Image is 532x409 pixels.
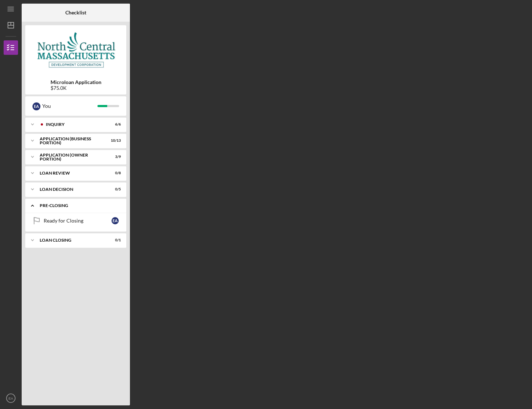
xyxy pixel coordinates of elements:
text: EA [9,396,13,400]
div: LOAN REVIEW [40,171,103,175]
b: Microloan Application [51,79,101,85]
button: EA [4,391,18,405]
div: 10 / 13 [108,138,121,143]
div: E A [32,102,40,110]
div: $75.0K [51,85,101,91]
div: 0 / 1 [108,238,121,242]
img: Product logo [25,29,126,72]
div: 0 / 5 [108,187,121,192]
div: E A [112,217,119,224]
div: 0 / 8 [108,171,121,175]
b: Checklist [65,10,86,16]
div: You [42,100,97,112]
div: INQUIRY [46,122,103,127]
div: APPLICATION (OWNER PORTION) [40,153,103,161]
a: Ready for ClosingEA [29,214,123,228]
div: APPLICATION (BUSINESS PORTION) [40,137,103,145]
div: 6 / 6 [108,122,121,127]
div: Ready for Closing [44,218,112,224]
div: 3 / 9 [108,155,121,159]
div: LOAN CLOSING [40,238,103,242]
div: LOAN DECISION [40,187,103,192]
div: PRE-CLOSING [40,203,117,208]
